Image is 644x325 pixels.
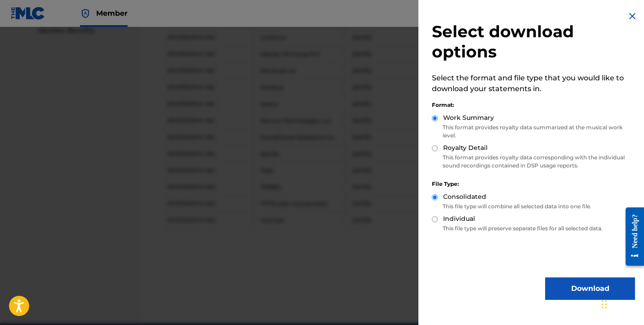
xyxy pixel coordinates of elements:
[432,123,635,140] p: This format provides royalty data summarized at the musical work level.
[96,8,128,18] span: Member
[599,282,644,325] iframe: Chat Widget
[432,73,635,94] p: Select the format and file type that you would like to download your statements in.
[80,8,91,19] img: Top Rightsholder
[443,192,486,202] label: Consolidated
[432,101,635,109] div: Format:
[432,224,635,233] p: This file type will preserve separate files for all selected data.
[443,113,494,123] label: Work Summary
[432,22,635,62] h2: Select download options
[602,291,607,318] div: Drag
[619,198,644,275] iframe: Resource Center
[432,180,635,188] div: File Type:
[443,143,488,153] label: Royalty Detail
[432,202,635,211] p: This file type will combine all selected data into one file.
[11,7,45,20] img: MLC Logo
[443,214,475,224] label: Individual
[545,277,635,300] button: Download
[432,154,635,170] p: This format provides royalty data corresponding with the individual sound recordings contained in...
